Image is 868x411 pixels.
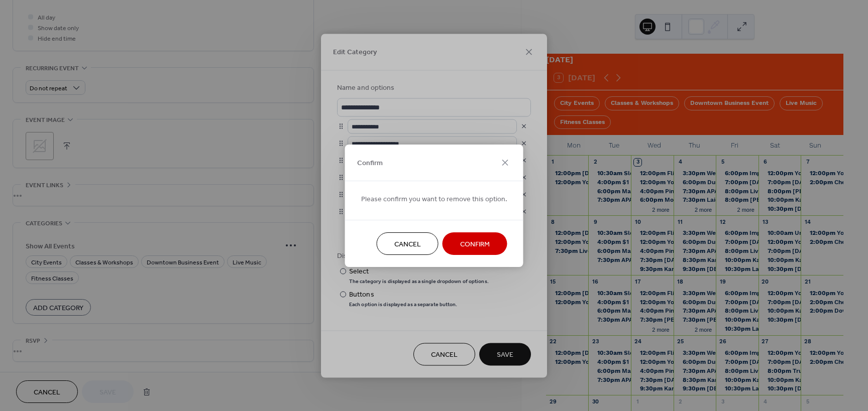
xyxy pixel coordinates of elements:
[394,239,421,249] span: Cancel
[361,194,507,204] span: Please confirm you want to remove this option.
[443,232,507,255] button: Confirm
[460,239,490,249] span: Confirm
[377,232,439,255] button: Cancel
[357,158,383,169] span: Confirm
